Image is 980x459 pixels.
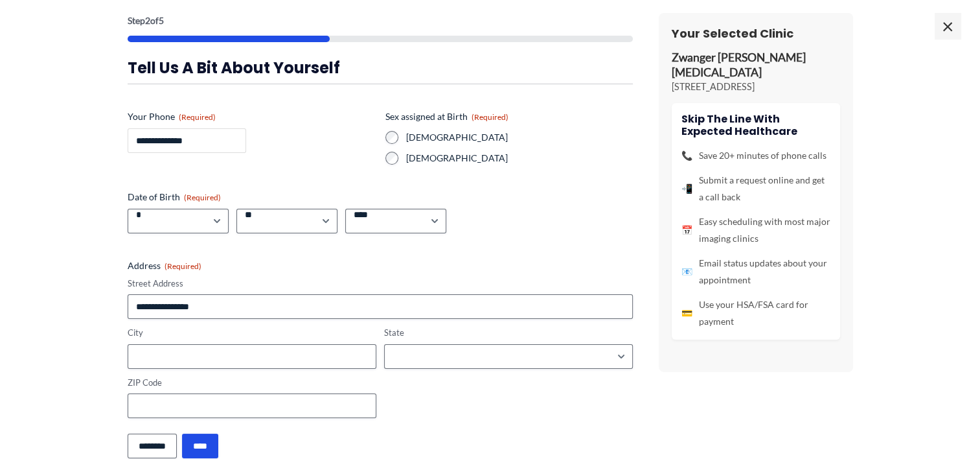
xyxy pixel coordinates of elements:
[681,147,830,164] li: Save 20+ minutes of phone calls
[681,305,692,322] span: 💳
[385,110,508,123] legend: Sex assigned at Birth
[681,263,692,280] span: 📧
[406,152,633,165] label: [DEMOGRAPHIC_DATA]
[681,147,692,164] span: 📞
[128,16,633,25] p: Step of
[128,110,375,123] label: Your Phone
[681,255,830,288] li: Email status updates about your appointment
[681,213,830,247] li: Easy scheduling with most major imaging clinics
[128,277,633,290] label: Street Address
[128,58,633,78] h3: Tell us a bit about yourself
[128,191,221,204] legend: Date of Birth
[406,131,633,144] label: [DEMOGRAPHIC_DATA]
[184,193,221,202] span: (Required)
[145,15,150,26] span: 2
[128,377,376,389] label: ZIP Code
[672,51,840,80] p: Zwanger [PERSON_NAME] [MEDICAL_DATA]
[681,180,692,197] span: 📲
[681,296,830,330] li: Use your HSA/FSA card for payment
[159,15,164,26] span: 5
[165,261,201,271] span: (Required)
[672,80,840,93] p: [STREET_ADDRESS]
[681,172,830,206] li: Submit a request online and get a call back
[128,259,201,272] legend: Address
[472,112,508,122] span: (Required)
[681,222,692,239] span: 📅
[681,113,830,137] h4: Skip the line with Expected Healthcare
[935,13,961,39] span: ×
[672,26,840,41] h3: Your Selected Clinic
[179,112,216,122] span: (Required)
[128,327,376,339] label: City
[384,327,633,339] label: State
